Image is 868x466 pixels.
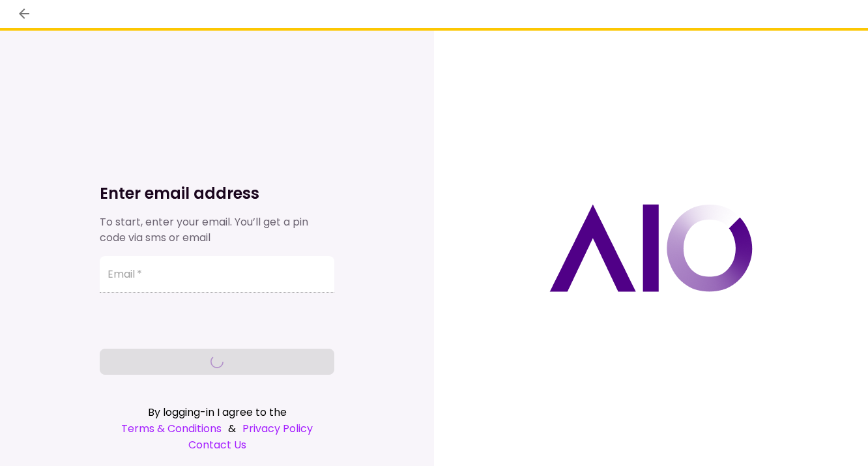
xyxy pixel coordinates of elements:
[242,420,313,437] a: Privacy Policy
[100,183,334,204] h1: Enter email address
[100,437,334,453] a: Contact Us
[549,204,753,292] img: AIO logo
[100,420,334,437] div: &
[13,3,35,25] button: back
[100,214,334,246] div: To start, enter your email. You’ll get a pin code via sms or email
[100,404,334,420] div: By logging-in I agree to the
[121,420,222,437] a: Terms & Conditions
